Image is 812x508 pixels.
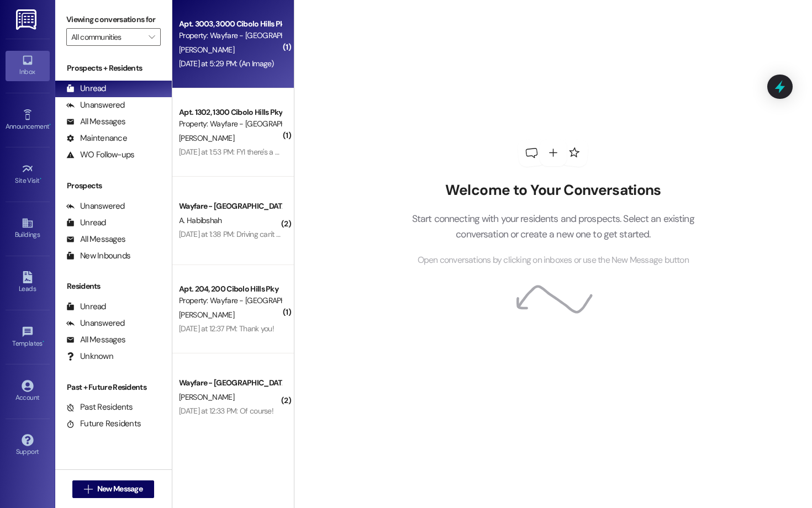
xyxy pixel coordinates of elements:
[84,485,92,494] i: 
[179,18,281,30] div: Apt. 3003, 3000 Cibolo Hills Pky
[179,283,281,295] div: Apt. 204, 200 Cibolo Hills Pky
[66,418,141,430] div: Future Residents
[55,281,172,292] div: Residents
[66,149,134,161] div: WO Follow-ups
[66,116,125,128] div: All Messages
[6,214,50,244] a: Buildings
[6,322,50,352] a: Templates •
[395,211,711,242] p: Start connecting with your residents and prospects. Select an existing conversation or create a n...
[179,377,281,389] div: Wayfare - [GEOGRAPHIC_DATA]
[66,11,161,28] label: Viewing conversations for
[97,483,143,495] span: New Message
[66,317,125,329] div: Unanswered
[179,229,288,239] div: [DATE] at 1:38 PM: Driving can't text
[179,147,519,157] div: [DATE] at 1:53 PM: FYI there's a water leak coming from 1402's front flower bed. It's [PERSON_NAM...
[179,118,281,130] div: Property: Wayfare - [GEOGRAPHIC_DATA]
[179,215,222,225] span: A. Habibshah
[55,62,172,74] div: Prospects + Residents
[179,310,234,320] span: [PERSON_NAME]
[66,401,133,413] div: Past Residents
[179,59,274,68] div: [DATE] at 5:29 PM: (An Image)
[179,295,281,306] div: Property: Wayfare - [GEOGRAPHIC_DATA]
[66,334,125,346] div: All Messages
[16,9,39,30] img: ResiDesk Logo
[66,234,125,245] div: All Messages
[179,200,281,212] div: Wayfare - [GEOGRAPHIC_DATA]
[6,160,50,189] a: Site Visit •
[179,45,234,55] span: [PERSON_NAME]
[66,250,130,262] div: New Inbounds
[55,382,172,393] div: Past + Future Residents
[66,200,125,212] div: Unanswered
[179,392,234,402] span: [PERSON_NAME]
[66,217,106,229] div: Unread
[6,377,50,406] a: Account
[71,28,143,46] input: All communities
[418,253,689,267] span: Open conversations by clicking on inboxes or use the New Message button
[66,99,125,111] div: Unanswered
[179,30,281,41] div: Property: Wayfare - [GEOGRAPHIC_DATA]
[179,406,273,416] div: [DATE] at 12:33 PM: Of course!
[66,301,106,313] div: Unread
[72,480,154,498] button: New Message
[43,338,44,346] span: •
[49,121,51,129] span: •
[6,268,50,298] a: Leads
[149,33,155,41] i: 
[395,182,711,199] h2: Welcome to Your Conversations
[55,180,172,192] div: Prospects
[66,83,106,94] div: Unread
[66,133,127,144] div: Maintenance
[6,431,50,461] a: Support
[40,175,41,183] span: •
[6,51,50,81] a: Inbox
[179,324,274,334] div: [DATE] at 12:37 PM: Thank you!
[179,107,281,118] div: Apt. 1302, 1300 Cibolo Hills Pky
[179,133,234,143] span: [PERSON_NAME]
[66,351,113,362] div: Unknown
